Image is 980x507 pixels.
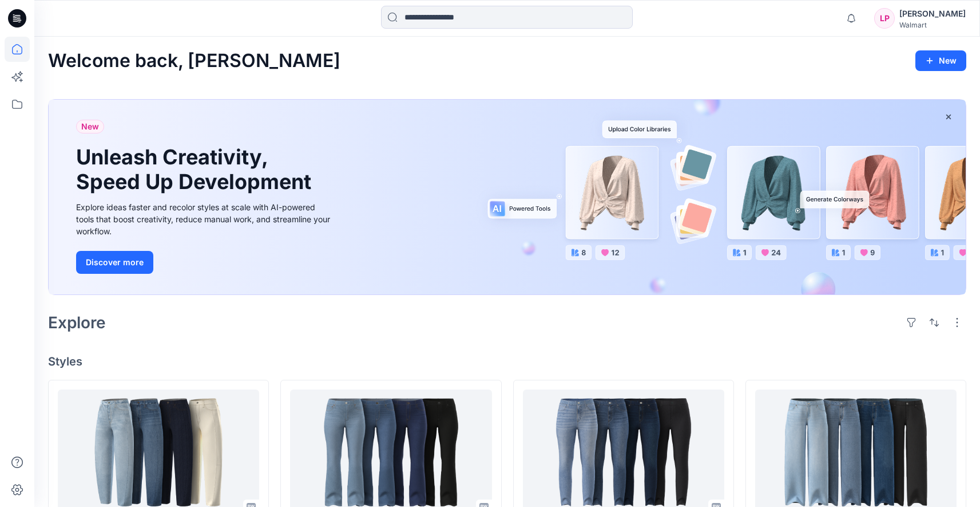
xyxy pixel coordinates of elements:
[915,50,966,71] button: New
[76,201,334,237] div: Explore ideas faster and recolor styles at scale with AI-powered tools that boost creativity, red...
[48,355,966,368] h4: Styles
[48,50,340,72] h2: Welcome back, [PERSON_NAME]
[81,120,99,133] span: New
[76,251,334,274] a: Discover more
[76,145,316,194] h1: Unleash Creativity, Speed Up Development
[874,8,895,29] div: LP
[76,251,153,274] button: Discover more
[899,7,966,21] div: [PERSON_NAME]
[899,21,966,29] div: Walmart
[48,313,106,332] h2: Explore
